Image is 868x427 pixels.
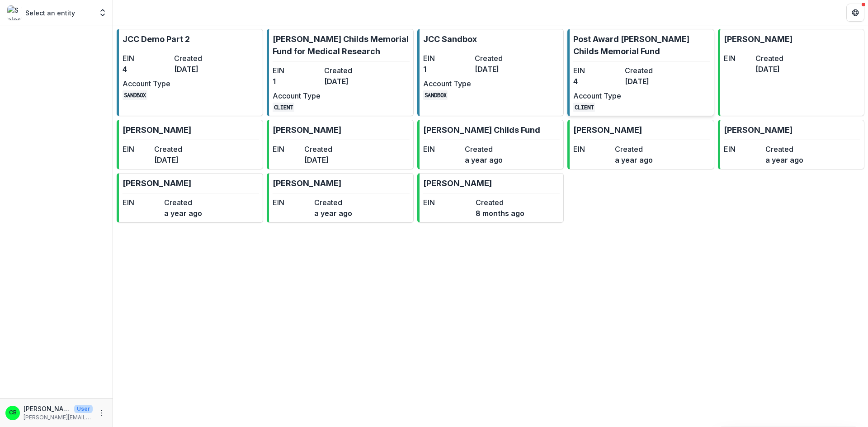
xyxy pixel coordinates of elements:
dt: EIN [573,144,611,155]
p: [PERSON_NAME][EMAIL_ADDRESS][PERSON_NAME][DOMAIN_NAME] [24,413,93,422]
a: JCC Demo Part 2EIN4Created[DATE]Account TypeSANDBOX [117,29,263,116]
a: [PERSON_NAME]EINCreateda year ago [117,173,263,223]
dd: [DATE] [174,64,222,75]
a: [PERSON_NAME]EINCreated[DATE] [718,29,864,116]
dt: EIN [123,53,170,64]
a: [PERSON_NAME]EINCreateda year ago [567,120,714,169]
p: [PERSON_NAME] [123,124,191,136]
p: [PERSON_NAME] [24,404,71,413]
dd: [DATE] [304,155,332,165]
p: [PERSON_NAME] [573,124,642,136]
dt: EIN [423,144,461,155]
dd: a year ago [465,155,503,165]
code: SANDBOX [123,90,147,100]
dt: Created [465,144,503,155]
p: Post Award [PERSON_NAME] Childs Memorial Fund [573,33,710,57]
button: Open entity switcher [96,4,109,22]
dd: 4 [123,64,170,75]
a: [PERSON_NAME] Childs Memorial Fund for Medical ResearchEIN1Created[DATE]Account TypeCLIENT [267,29,413,116]
a: [PERSON_NAME]EINCreated[DATE] [267,120,413,169]
dt: Account Type [123,78,170,89]
dd: [DATE] [755,64,783,75]
dt: Created [154,144,182,155]
dt: Created [625,65,673,76]
p: [PERSON_NAME] [724,33,793,45]
p: [PERSON_NAME] [273,124,341,136]
p: [PERSON_NAME] Childs Memorial Fund for Medical Research [273,33,409,57]
button: Get Help [846,4,864,22]
a: [PERSON_NAME]EINCreateda year ago [718,120,864,169]
dt: Created [615,144,653,155]
dt: EIN [273,144,301,155]
dt: EIN [273,65,321,76]
p: [PERSON_NAME] [273,177,341,189]
a: [PERSON_NAME]EINCreateda year ago [267,173,413,223]
dt: Created [164,197,202,208]
p: JCC Demo Part 2 [123,33,190,45]
p: [PERSON_NAME] [123,177,191,189]
dd: [DATE] [324,76,372,87]
p: [PERSON_NAME] [423,177,492,189]
a: Post Award [PERSON_NAME] Childs Memorial FundEIN4Created[DATE]Account TypeCLIENT [567,29,714,116]
a: JCC SandboxEIN1Created[DATE]Account TypeSANDBOX [417,29,564,116]
dt: Created [476,197,524,208]
a: [PERSON_NAME]EINCreated[DATE] [117,120,263,169]
p: User [74,405,93,413]
dd: a year ago [314,208,352,219]
dt: EIN [724,144,762,155]
dt: Account Type [573,90,621,101]
dt: Created [314,197,352,208]
p: [PERSON_NAME] [724,124,793,136]
p: [PERSON_NAME] Childs Fund [423,124,540,136]
dd: 4 [573,76,621,87]
dd: a year ago [765,155,803,165]
dd: 8 months ago [476,208,524,219]
dt: EIN [123,144,151,155]
dt: Account Type [423,78,471,89]
dt: EIN [423,197,472,208]
dt: EIN [423,53,471,64]
dt: EIN [273,197,311,208]
dt: Created [765,144,803,155]
div: Christina Bruno [9,410,17,416]
a: [PERSON_NAME] Childs FundEINCreateda year ago [417,120,564,169]
code: SANDBOX [423,90,448,100]
dt: Created [755,53,783,64]
code: CLIENT [273,103,294,112]
p: Select an entity [25,8,75,18]
dt: Account Type [273,90,321,101]
dd: [DATE] [154,155,182,165]
a: [PERSON_NAME]EINCreated8 months ago [417,173,564,223]
dd: [DATE] [625,76,673,87]
dd: 1 [273,76,321,87]
code: CLIENT [573,103,595,112]
dd: a year ago [615,155,653,165]
dt: Created [304,144,332,155]
dt: Created [174,53,222,64]
dt: EIN [724,53,752,64]
dt: Created [475,53,523,64]
img: Select an entity [7,5,22,20]
dd: a year ago [164,208,202,219]
dd: [DATE] [475,64,523,75]
p: JCC Sandbox [423,33,477,45]
dt: Created [324,65,372,76]
dt: EIN [573,65,621,76]
dt: EIN [123,197,160,208]
dd: 1 [423,64,471,75]
button: More [96,408,107,418]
